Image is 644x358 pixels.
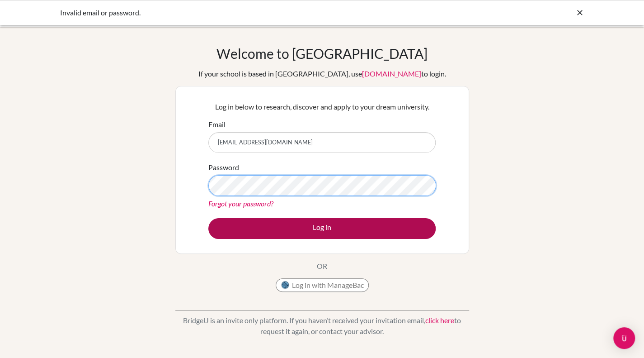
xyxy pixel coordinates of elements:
[198,68,446,79] div: If your school is based in [GEOGRAPHIC_DATA], use to login.
[208,199,273,208] a: Forgot your password?
[317,261,327,272] p: OR
[362,69,421,78] a: [DOMAIN_NAME]
[216,45,428,62] h1: Welcome to [GEOGRAPHIC_DATA]
[175,315,469,337] p: BridgeU is an invite only platform. If you haven’t received your invitation email, to request it ...
[613,327,635,349] div: Open Intercom Messenger
[208,119,226,130] label: Email
[60,7,449,18] div: Invalid email or password.
[208,101,436,112] p: Log in below to research, discover and apply to your dream university.
[208,218,436,239] button: Log in
[276,278,369,292] button: Log in with ManageBac
[208,162,239,173] label: Password
[425,316,454,325] a: click here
